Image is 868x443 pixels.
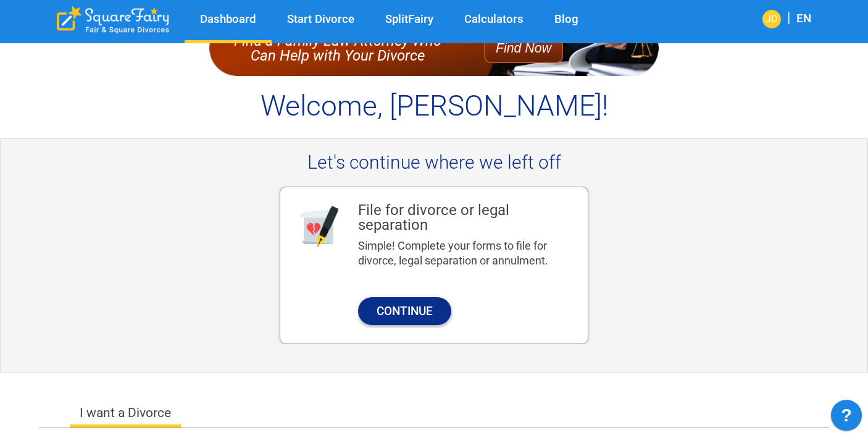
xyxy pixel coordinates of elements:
div: Welcome, [PERSON_NAME]! [39,91,829,120]
img: File Divorce Icon [296,203,343,250]
div: JD [762,10,781,28]
a: Calculators [449,12,539,27]
div: Simple! Complete your forms to file for divorce, legal separation or annulment. [358,238,572,268]
button: Continue [358,297,451,325]
div: SquareFairy Logo [57,6,169,34]
a: Blog [539,12,594,27]
a: Start Divorce [272,12,370,27]
div: Let's continue where we left off [39,138,829,187]
button: Find Now [484,33,563,63]
div: EN [796,11,811,28]
a: SplitFairy [370,12,449,27]
span: | [781,10,796,25]
div: File for divorce or legal separation [358,203,572,238]
p: Find a Family Law Attorney Who Can Help with Your Divorce [222,33,453,63]
iframe: JSD widget [825,394,868,443]
button: I want a Divorce [70,398,181,428]
a: Dashboard [185,12,272,27]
